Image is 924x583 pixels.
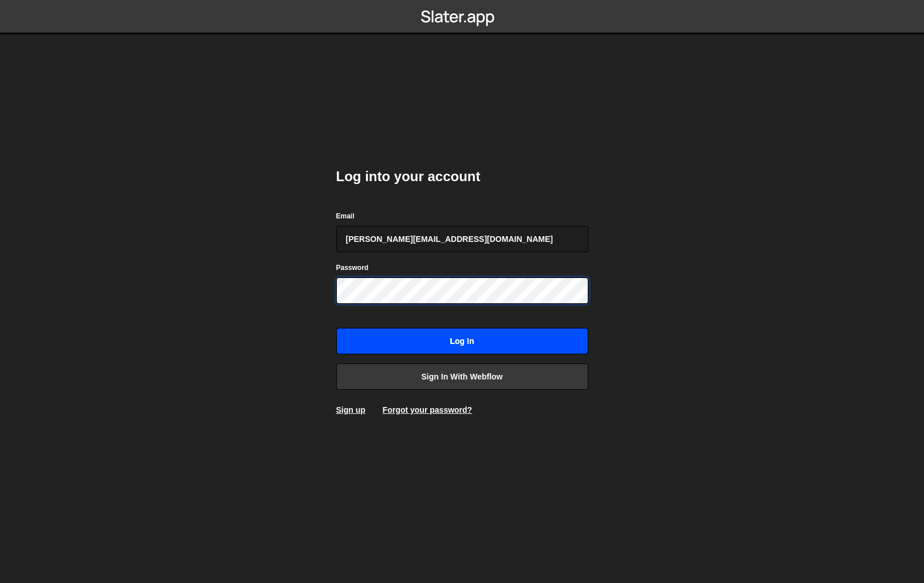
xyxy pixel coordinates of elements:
[336,210,355,222] label: Email
[336,363,588,390] a: Sign in with Webflow
[336,405,365,414] a: Sign up
[336,167,588,186] h2: Log into your account
[336,328,588,354] input: Log in
[383,405,472,414] a: Forgot your password?
[336,262,369,273] label: Password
